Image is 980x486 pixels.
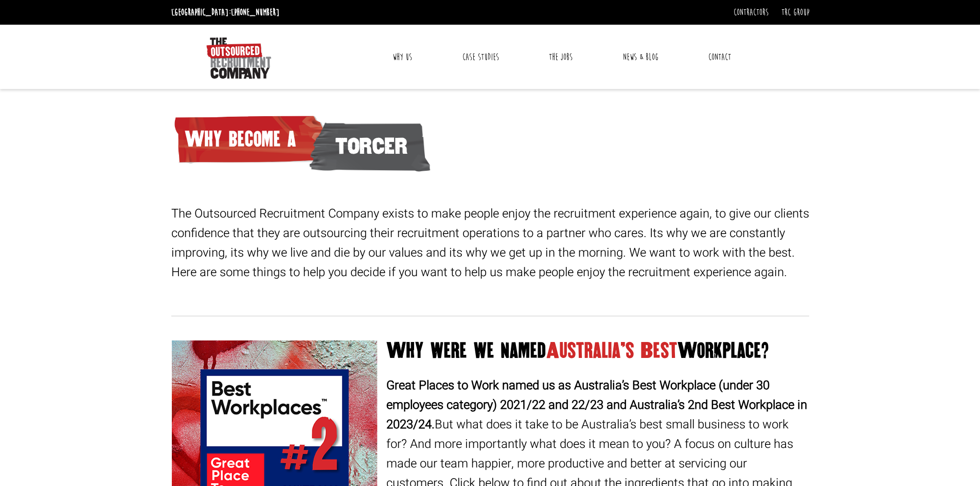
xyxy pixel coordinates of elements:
[385,44,420,70] a: Why Us
[615,44,666,70] a: News & Blog
[734,7,769,18] a: Contractors
[541,44,580,70] a: The Jobs
[171,111,328,168] span: Why become a
[171,204,809,282] p: The Outsourced Recruitment Company exists to make people enjoy the recruitment experience again, ...
[455,44,507,70] a: Case Studies
[386,339,809,363] span: Why were we named Workplace?
[169,4,282,21] li: [GEOGRAPHIC_DATA]:
[701,44,739,70] a: Contact
[386,376,807,434] strong: Great Places to Work named us as Australia’s Best Workplace (under 30 employees category) 2021/22...
[781,7,809,18] a: TRC Group
[231,7,279,18] a: [PHONE_NUMBER]
[309,118,431,175] span: TORCER
[546,339,678,362] span: Australia’s Best
[206,38,271,79] img: The Outsourced Recruitment Company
